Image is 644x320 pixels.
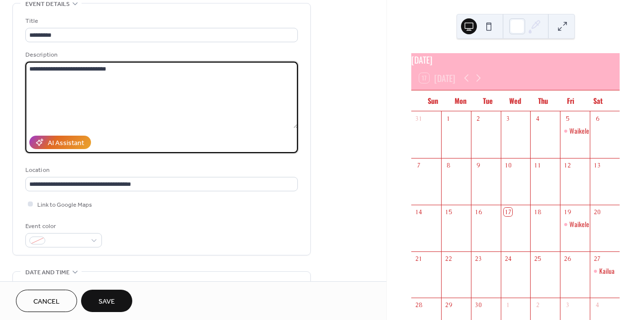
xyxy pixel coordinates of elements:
div: 25 [534,254,542,263]
div: 20 [593,208,602,216]
div: 5 [563,114,572,123]
div: Description [25,50,296,60]
div: 14 [415,208,423,216]
div: Kailua [590,266,620,275]
div: [DATE] [411,53,620,66]
div: Sun [419,90,447,111]
div: 15 [444,208,453,216]
div: Mon [447,90,474,111]
div: Tue [474,90,502,111]
div: Sat [584,90,612,111]
div: 28 [415,301,423,310]
div: Waikele [569,220,589,229]
div: 30 [474,301,482,310]
div: 23 [474,254,482,263]
div: 24 [504,254,512,263]
span: Save [98,297,115,307]
div: 26 [563,254,572,263]
div: 21 [415,254,423,263]
div: 17 [504,208,512,216]
div: 16 [474,208,482,216]
div: 4 [534,114,542,123]
div: Waikele [560,126,590,135]
button: AI Assistant [29,136,91,149]
div: Wed [502,90,529,111]
div: AI Assistant [48,138,84,149]
div: Fri [556,90,584,111]
div: 1 [444,114,453,123]
div: 19 [563,208,572,216]
div: 18 [534,208,542,216]
div: Title [25,16,296,26]
div: 11 [534,161,542,169]
div: 2 [534,301,542,310]
div: 10 [504,161,512,169]
div: 3 [563,301,572,310]
div: 2 [474,114,482,123]
div: 12 [563,161,572,169]
div: 1 [504,301,512,310]
div: Waikele [569,126,589,135]
div: Event color [25,221,100,232]
div: 3 [504,114,512,123]
div: Kailua [599,266,615,275]
span: Cancel [33,297,60,307]
div: 4 [593,301,602,310]
div: 31 [415,114,423,123]
div: 7 [415,161,423,169]
button: Cancel [16,290,77,312]
span: Date and time [25,267,70,278]
div: Thu [529,90,556,111]
div: 6 [593,114,602,123]
div: Waikele [560,220,590,229]
div: Location [25,165,296,175]
div: 22 [444,254,453,263]
button: Save [81,290,132,312]
span: Link to Google Maps [37,200,92,210]
div: 29 [444,301,453,310]
div: 27 [593,254,602,263]
div: 8 [444,161,453,169]
div: 9 [474,161,482,169]
div: 13 [593,161,602,169]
